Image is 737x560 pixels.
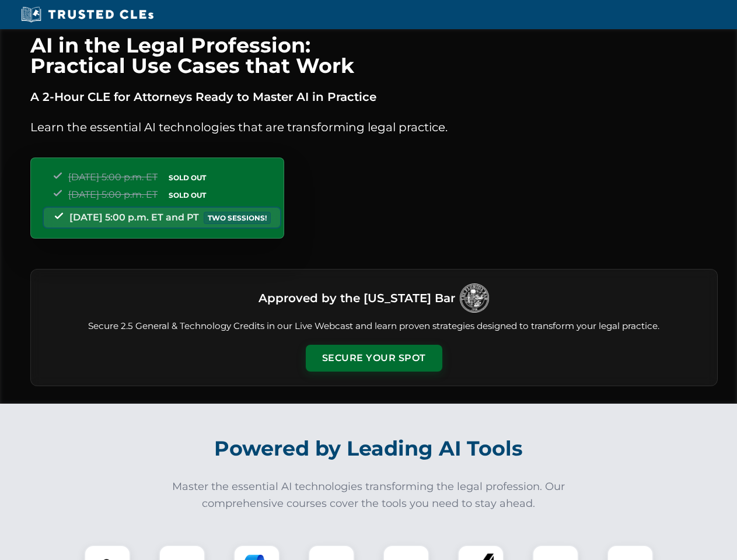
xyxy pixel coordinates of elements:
span: [DATE] 5:00 p.m. ET [68,189,158,200]
span: SOLD OUT [165,171,210,184]
h3: Approved by the [US_STATE] Bar [259,288,455,309]
p: Master the essential AI technologies transforming the legal profession. Our comprehensive courses... [165,478,573,512]
p: Secure 2.5 General & Technology Credits in our Live Webcast and learn proven strategies designed ... [45,320,703,333]
h2: Powered by Leading AI Tools [46,428,692,469]
span: [DATE] 5:00 p.m. ET [68,171,158,183]
img: Trusted CLEs [18,6,157,23]
p: A 2-Hour CLE for Attorneys Ready to Master AI in Practice [30,87,718,106]
span: SOLD OUT [165,189,210,201]
h1: AI in the Legal Profession: Practical Use Cases that Work [30,35,718,76]
button: Secure Your Spot [306,345,442,372]
p: Learn the essential AI technologies that are transforming legal practice. [30,118,718,136]
img: Logo [460,283,489,313]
